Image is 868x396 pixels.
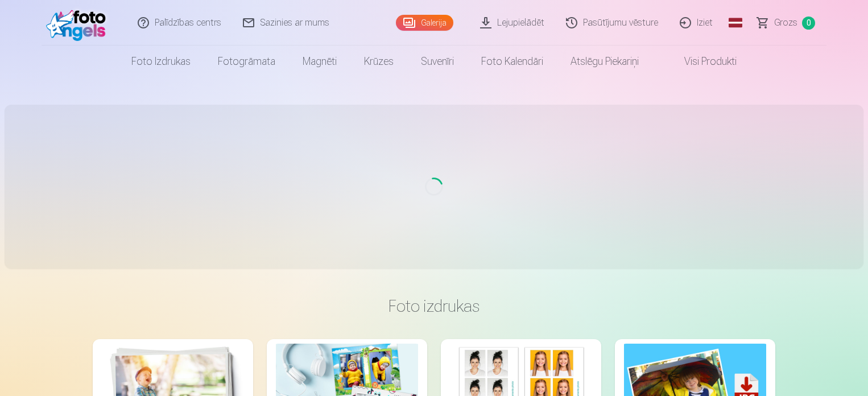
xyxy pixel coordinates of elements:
a: Magnēti [289,46,350,77]
a: Suvenīri [407,46,468,77]
a: Krūzes [350,46,407,77]
a: Foto izdrukas [118,46,204,77]
h3: Foto izdrukas [102,296,766,316]
span: Grozs [774,16,797,30]
a: Fotogrāmata [204,46,289,77]
img: /fa1 [46,5,111,41]
a: Atslēgu piekariņi [557,46,652,77]
a: Foto kalendāri [468,46,557,77]
span: 0 [802,16,815,30]
a: Galerija [396,15,453,31]
a: Visi produkti [652,46,750,77]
